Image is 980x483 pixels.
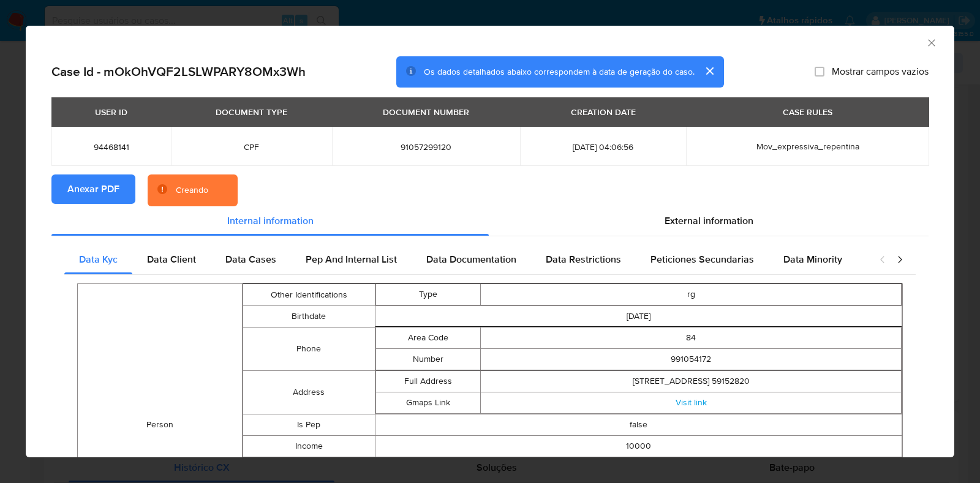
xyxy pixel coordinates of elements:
[243,328,375,371] td: Phone
[815,67,824,77] input: Mostrar campos vazios
[481,284,902,305] td: rg
[832,66,929,78] span: Mostrar campos vazios
[775,102,840,122] div: CASE RULES
[225,252,276,266] span: Data Cases
[375,306,902,328] td: [DATE]
[375,457,902,479] td: BR
[695,56,724,86] button: cerrar
[563,102,643,122] div: CREATION DATE
[67,176,119,203] span: Anexar PDF
[375,414,902,436] td: false
[783,252,842,266] span: Data Minority
[243,306,375,328] td: Birthdate
[375,284,481,305] td: Type
[66,141,156,152] span: 94468141
[88,102,135,122] div: USER ID
[243,284,375,306] td: Other Identifications
[26,26,954,457] div: closure-recommendation-modal
[51,174,135,204] button: Anexar PDF
[756,140,859,152] span: Mov_expressiva_repentina
[925,37,937,48] button: Fechar a janela
[426,252,516,266] span: Data Documentation
[665,214,753,228] span: External information
[243,371,375,414] td: Address
[243,414,375,436] td: Is Pep
[51,206,929,236] div: Detailed info
[64,245,867,274] div: Detailed internal info
[375,328,481,349] td: Area Code
[375,349,481,370] td: Number
[176,184,208,197] div: Creando
[147,252,196,266] span: Data Client
[375,392,481,414] td: Gmaps Link
[535,141,671,152] span: [DATE] 04:06:56
[375,102,477,122] div: DOCUMENT NUMBER
[481,371,902,392] td: [STREET_ADDRESS] 59152820
[375,371,481,392] td: Full Address
[347,141,505,152] span: 91057299120
[306,252,397,266] span: Pep And Internal List
[243,457,375,479] td: Nationality
[227,214,314,228] span: Internal information
[243,436,375,457] td: Income
[375,436,902,457] td: 10000
[481,349,902,370] td: 991054172
[51,64,306,80] h2: Case Id - mOkOhVQF2LSLWPARY8OMx3Wh
[650,252,754,266] span: Peticiones Secundarias
[186,141,317,152] span: CPF
[208,102,295,122] div: DOCUMENT TYPE
[481,328,902,349] td: 84
[546,252,621,266] span: Data Restrictions
[676,396,707,408] a: Visit link
[79,252,118,266] span: Data Kyc
[424,66,695,78] span: Os dados detalhados abaixo correspondem à data de geração do caso.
